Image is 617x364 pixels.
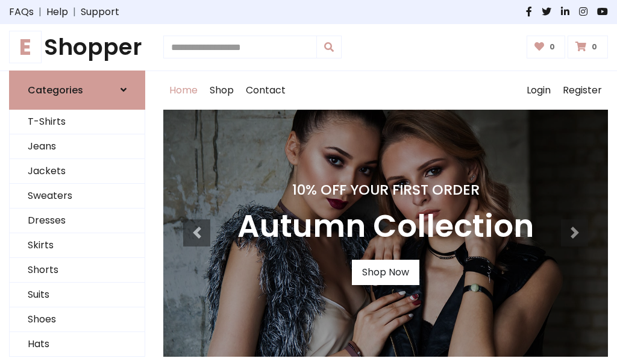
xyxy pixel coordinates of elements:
[9,34,145,61] a: EShopper
[163,71,204,110] a: Home
[9,31,42,63] span: E
[68,5,81,19] span: |
[10,307,145,332] a: Shoes
[28,84,83,96] h6: Categories
[10,258,145,283] a: Shorts
[568,36,608,58] a: 0
[9,71,145,110] a: Categories
[10,283,145,307] a: Suits
[10,110,145,134] a: T-Shirts
[237,181,534,198] h4: 10% Off Your First Order
[34,5,46,19] span: |
[204,71,240,110] a: Shop
[10,233,145,258] a: Skirts
[557,71,608,110] a: Register
[589,42,600,52] span: 0
[237,208,534,245] h3: Autumn Collection
[527,36,566,58] a: 0
[10,159,145,184] a: Jackets
[46,5,68,19] a: Help
[10,134,145,159] a: Jeans
[240,71,292,110] a: Contact
[352,260,419,285] a: Shop Now
[547,42,558,52] span: 0
[521,71,557,110] a: Login
[10,209,145,233] a: Dresses
[10,332,145,357] a: Hats
[81,5,119,19] a: Support
[10,184,145,209] a: Sweaters
[9,5,34,19] a: FAQs
[9,34,145,61] h1: Shopper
